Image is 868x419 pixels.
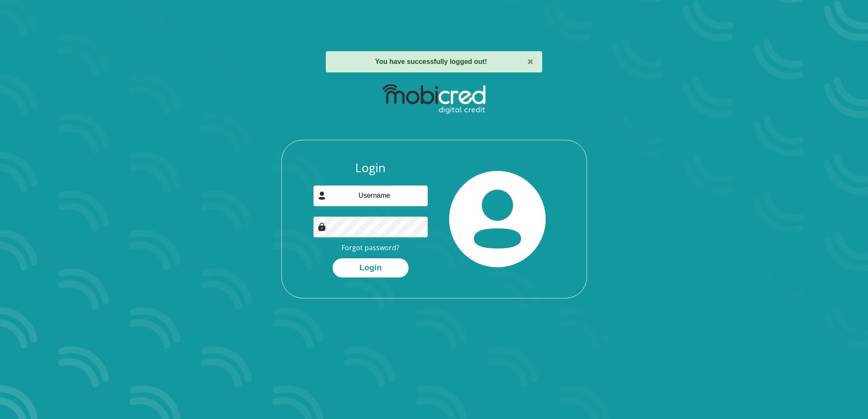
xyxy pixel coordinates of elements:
[375,58,487,65] strong: You have successfully logged out!
[527,57,533,67] button: ×
[318,191,326,200] img: user-icon image
[333,258,409,277] button: Login
[313,185,428,206] input: Username
[313,161,428,175] h3: Login
[318,223,326,231] img: Image
[383,84,485,114] img: mobicred logo
[342,243,399,252] a: Forgot password?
